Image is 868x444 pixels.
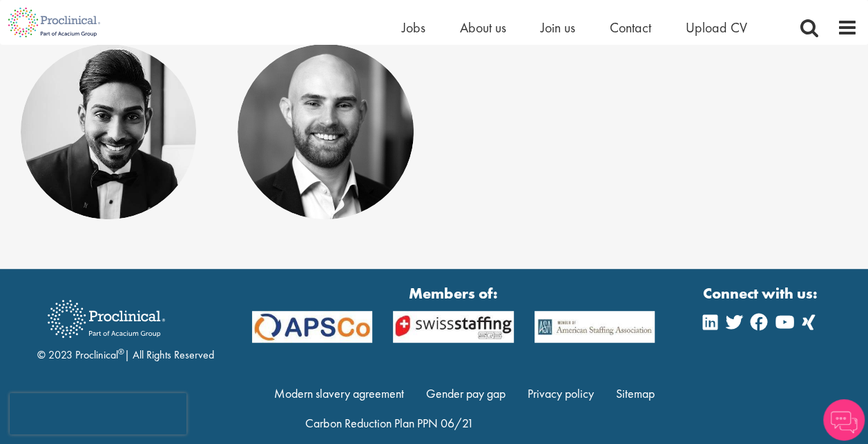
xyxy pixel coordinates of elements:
[37,290,175,347] img: Proclinical Recruitment
[528,385,594,401] a: Privacy policy
[10,393,186,434] iframe: reCAPTCHA
[305,415,473,431] a: Carbon Reduction Plan PPN 06/21
[383,311,523,343] img: APSCo
[37,290,214,363] div: © 2023 Proclinical | All Rights Reserved
[703,283,820,304] strong: Connect with us:
[252,283,655,304] strong: Members of:
[610,19,651,37] a: Contact
[541,19,575,37] a: Join us
[615,385,654,401] a: Sitemap
[823,399,865,441] img: Chatbot
[524,311,665,343] img: APSCo
[426,385,505,401] a: Gender pay gap
[274,385,404,401] a: Modern slavery agreement
[118,346,124,357] sup: ®
[686,19,747,37] a: Upload CV
[460,19,506,37] a: About us
[402,19,425,37] a: Jobs
[242,311,383,343] img: APSCo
